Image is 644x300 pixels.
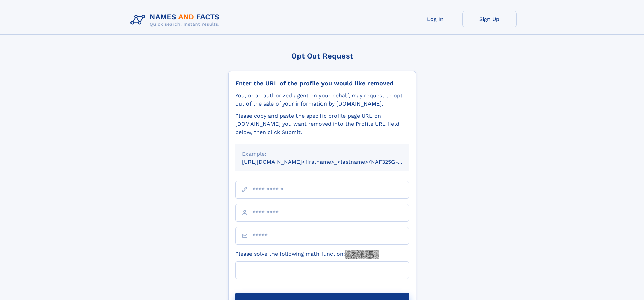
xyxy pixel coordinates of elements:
[242,159,422,165] small: [URL][DOMAIN_NAME]<firstname>_<lastname>/NAF325G-xxxxxxxx
[228,52,416,60] div: Opt Out Request
[235,79,409,87] div: Enter the URL of the profile you would like removed
[462,11,517,27] a: Sign Up
[235,112,409,136] div: Please copy and paste the specific profile page URL on [DOMAIN_NAME] you want removed into the Pr...
[235,92,409,108] div: You, or an authorized agent on your behalf, may request to opt-out of the sale of your informatio...
[235,250,379,259] label: Please solve the following math function:
[242,150,402,158] div: Example:
[408,11,462,27] a: Log In
[128,11,225,29] img: Logo Names and Facts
